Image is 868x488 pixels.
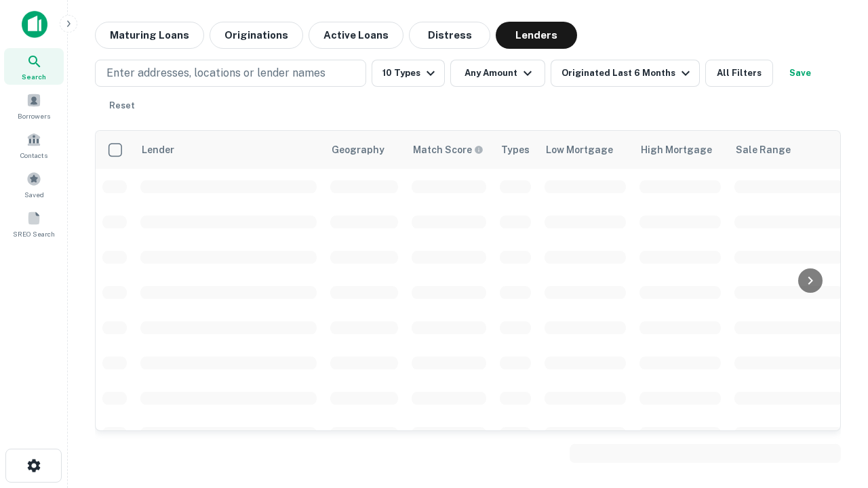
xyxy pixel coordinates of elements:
th: Low Mortgage [538,131,633,169]
button: Enter addresses, locations or lender names [95,60,366,87]
span: Saved [24,189,44,200]
span: Search [22,71,46,82]
a: Search [4,48,64,85]
div: Lender [142,142,174,158]
button: Any Amount [450,60,545,87]
div: High Mortgage [641,142,712,158]
button: Originated Last 6 Months [551,60,700,87]
th: High Mortgage [633,131,728,169]
button: 10 Types [372,60,445,87]
button: Lenders [496,22,577,49]
span: SREO Search [13,228,55,239]
p: Enter addresses, locations or lender names [106,65,325,81]
button: Save your search to get updates of matches that match your search criteria. [778,60,822,87]
div: Types [501,142,530,158]
th: Types [493,131,538,169]
a: Contacts [4,127,64,163]
iframe: Chat Widget [800,336,868,401]
a: Saved [4,166,64,203]
button: Reset [100,92,144,119]
a: Borrowers [4,87,64,124]
div: Originated Last 6 Months [561,65,694,81]
button: Maturing Loans [95,22,204,49]
img: capitalize-icon.png [22,11,47,38]
th: Geography [323,131,405,169]
span: Borrowers [18,110,50,121]
div: Capitalize uses an advanced AI algorithm to match your search with the best lender. The match sco... [413,142,484,157]
span: Contacts [20,150,47,161]
th: Lender [134,131,323,169]
button: Distress [409,22,490,49]
div: Low Mortgage [546,142,613,158]
th: Capitalize uses an advanced AI algorithm to match your search with the best lender. The match sco... [405,131,493,169]
a: SREO Search [4,205,64,242]
button: All Filters [705,60,773,87]
th: Sale Range [728,131,850,169]
div: Sale Range [736,142,791,158]
button: Active Loans [309,22,403,49]
button: Originations [210,22,303,49]
div: Geography [332,142,384,158]
h6: Match Score [413,142,481,157]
